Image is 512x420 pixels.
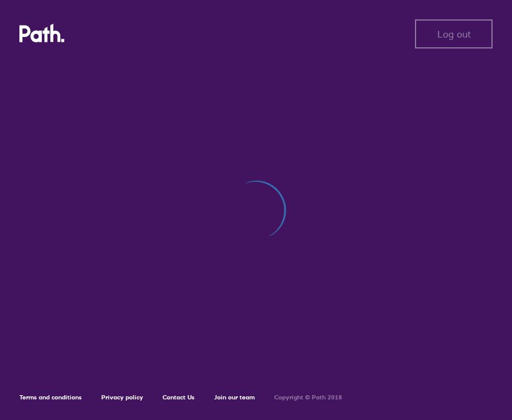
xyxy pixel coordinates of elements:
[437,28,471,39] span: Log out
[274,394,342,401] h6: Copyright © Path 2018
[101,393,143,401] a: Privacy policy
[415,19,493,48] button: Log out
[163,393,195,401] a: Contact Us
[19,393,82,401] a: Terms and conditions
[214,393,255,401] a: Join our team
